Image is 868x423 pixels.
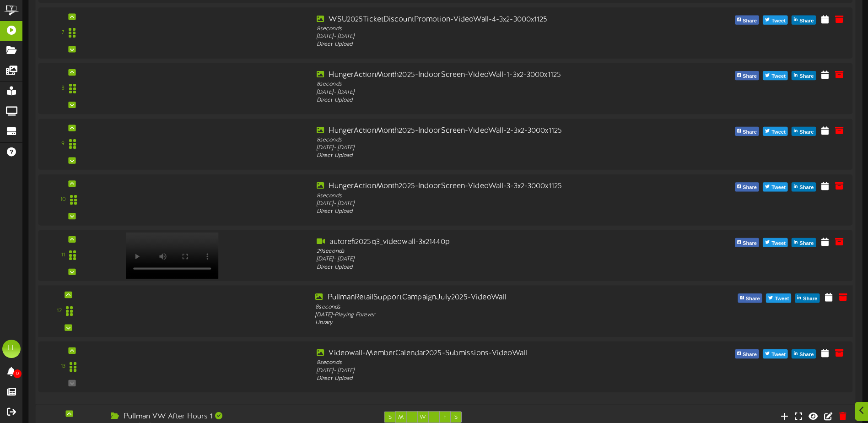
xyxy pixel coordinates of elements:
div: 8 seconds [317,136,642,144]
span: Share [741,16,759,26]
span: Share [798,350,815,360]
span: Share [744,294,761,304]
div: autorefi2025q3_videowall-3x21440p [317,237,642,248]
div: WSU2025TicketDiscountPromotion-VideoWall-4-3x2-3000x1125 [317,14,642,25]
span: Share [741,239,759,249]
button: Share [792,71,816,80]
span: Share [741,350,759,360]
div: 8 seconds [317,359,642,367]
div: 10 [60,196,66,204]
span: Tweet [773,294,791,304]
button: Share [792,182,816,191]
div: Pullman VW After Hours 1 [111,411,370,422]
div: [DATE] - Playing Forever [315,311,644,320]
button: Share [735,16,759,25]
button: Tweet [763,71,788,80]
button: Share [792,16,816,25]
div: 29 seconds [317,248,642,255]
span: F [443,414,447,420]
button: Share [792,349,816,358]
button: Tweet [763,349,788,358]
span: Share [798,183,815,193]
div: Direct Upload [317,208,642,216]
div: PullmanRetailSupportCampaignJuly2025-VideoWall [315,293,644,303]
span: M [398,414,404,420]
span: Tweet [770,350,787,360]
div: LL [2,340,21,358]
div: 13 [61,363,65,371]
span: S [454,414,458,420]
span: Share [741,127,759,137]
button: Share [795,293,820,303]
span: T [410,414,414,420]
span: Tweet [770,239,787,249]
span: Tweet [770,16,787,26]
div: [DATE] - [DATE] [317,200,642,208]
div: 8 seconds [317,192,642,200]
div: Direct Upload [317,152,642,160]
button: Share [735,182,759,191]
span: S [388,414,392,420]
span: Share [798,127,815,137]
div: 8 [61,85,65,92]
div: [DATE] - [DATE] [317,367,642,374]
div: 12 [57,307,61,315]
span: Share [798,239,815,249]
span: Share [741,183,759,193]
div: [DATE] - [DATE] [317,255,642,263]
button: Tweet [763,127,788,136]
span: 0 [13,369,22,378]
button: Tweet [766,293,791,303]
button: Share [735,127,759,136]
button: Tweet [763,182,788,191]
span: Share [798,16,815,26]
button: Share [792,127,816,136]
span: Tweet [770,183,787,193]
div: [DATE] - [DATE] [317,144,642,152]
div: HungerActionMonth2025-IndoorScreen-VideoWall-1-3x2-3000x1125 [317,70,642,81]
span: Tweet [770,71,787,81]
button: Share [735,71,759,80]
span: Tweet [770,127,787,137]
span: Share [798,71,815,81]
button: Share [738,293,762,303]
div: 8 seconds [317,81,642,88]
span: Share [741,71,759,81]
span: T [432,414,436,420]
div: Direct Upload [317,97,642,104]
div: 11 [61,251,65,259]
span: W [420,414,426,420]
div: 9 [61,140,65,148]
button: Tweet [763,16,788,25]
button: Share [735,349,759,358]
button: Share [792,238,816,247]
div: [DATE] - [DATE] [317,33,642,41]
div: Direct Upload [317,264,642,271]
div: HungerActionMonth2025-IndoorScreen-VideoWall-3-3x2-3000x1125 [317,181,642,192]
div: [DATE] - [DATE] [317,88,642,96]
button: Share [735,238,759,247]
button: Tweet [763,238,788,247]
div: Direct Upload [317,375,642,383]
div: Videowall-MemberCalendar2025-Submissions-VideoWall [317,348,642,359]
div: Direct Upload [317,41,642,49]
div: Library [315,319,644,327]
div: HungerActionMonth2025-IndoorScreen-VideoWall-2-3x2-3000x1125 [317,126,642,136]
div: 8 seconds [315,303,644,311]
div: 8 seconds [317,25,642,33]
span: Share [801,294,819,304]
